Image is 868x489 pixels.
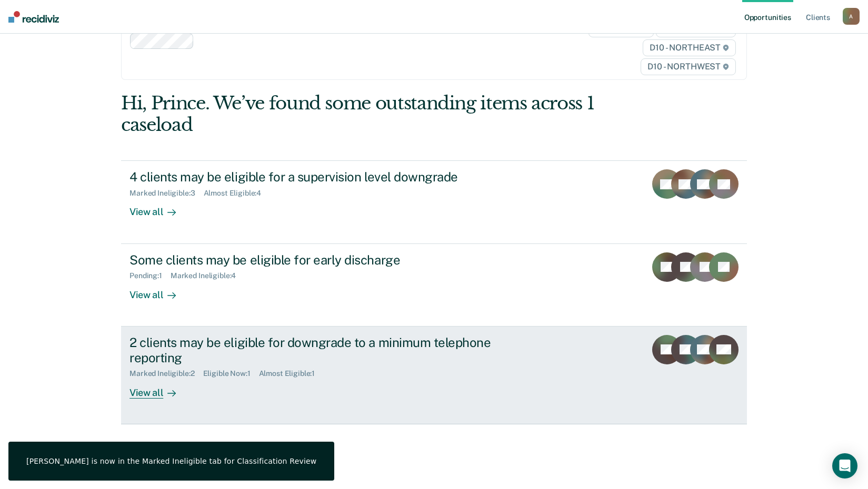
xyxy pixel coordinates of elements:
div: View all [129,198,188,218]
div: Some clients may be eligible for early discharge [129,252,499,268]
div: Hi, Prince. We’ve found some outstanding items across 1 caseload [121,93,622,136]
div: Eligible Now : 1 [203,369,259,378]
div: Almost Eligible : 1 [259,369,324,378]
div: 4 clients may be eligible for a supervision level downgrade [129,169,499,185]
div: Marked Ineligible : 3 [129,189,203,198]
div: Open Intercom Messenger [832,453,857,478]
a: Some clients may be eligible for early dischargePending:1Marked Ineligible:4View all [121,244,747,327]
a: 2 clients may be eligible for downgrade to a minimum telephone reportingMarked Ineligible:2Eligib... [121,327,747,424]
div: [PERSON_NAME] is now in the Marked Ineligible tab for Classification Review [26,456,316,466]
span: D10 - NORTHEAST [643,39,735,56]
div: 2 clients may be eligible for downgrade to a minimum telephone reporting [129,335,499,365]
a: 4 clients may be eligible for a supervision level downgradeMarked Ineligible:3Almost Eligible:4Vi... [121,160,747,243]
div: Marked Ineligible : 2 [129,369,203,378]
div: Almost Eligible : 4 [204,189,270,198]
div: Pending : 1 [129,271,171,280]
div: View all [129,280,188,301]
img: Recidiviz [8,11,59,23]
button: A [843,8,860,25]
div: View all [129,378,188,399]
div: Marked Ineligible : 4 [171,271,244,280]
span: D10 - NORTHWEST [641,58,735,75]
